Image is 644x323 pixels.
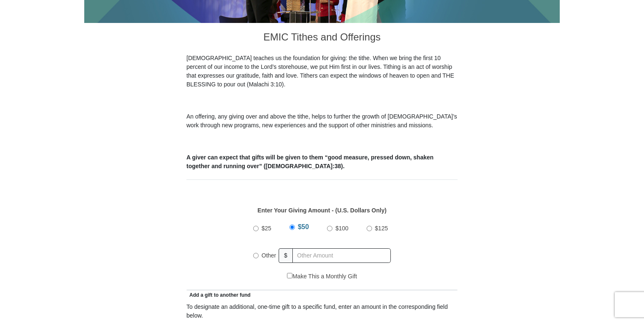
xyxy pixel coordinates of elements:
[262,252,276,259] span: Other
[262,225,271,232] span: $25
[292,248,391,263] input: Other Amount
[186,112,458,130] p: An offering, any giving over and above the tithe, helps to further the growth of [DEMOGRAPHIC_DAT...
[375,225,388,232] span: $125
[257,207,386,214] strong: Enter Your Giving Amount - (U.S. Dollars Only)
[279,248,293,263] span: $
[186,23,458,54] h3: EMIC Tithes and Offerings
[298,223,309,230] span: $50
[287,272,357,281] label: Make This a Monthly Gift
[186,154,433,169] b: A giver can expect that gifts will be given to them “good measure, pressed down, shaken together ...
[186,303,458,320] div: To designate an additional, one-time gift to a specific fund, enter an amount in the correspondin...
[287,273,292,278] input: Make This a Monthly Gift
[186,54,458,89] p: [DEMOGRAPHIC_DATA] teaches us the foundation for giving: the tithe. When we bring the first 10 pe...
[335,225,348,232] span: $100
[186,292,251,298] span: Add a gift to another fund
